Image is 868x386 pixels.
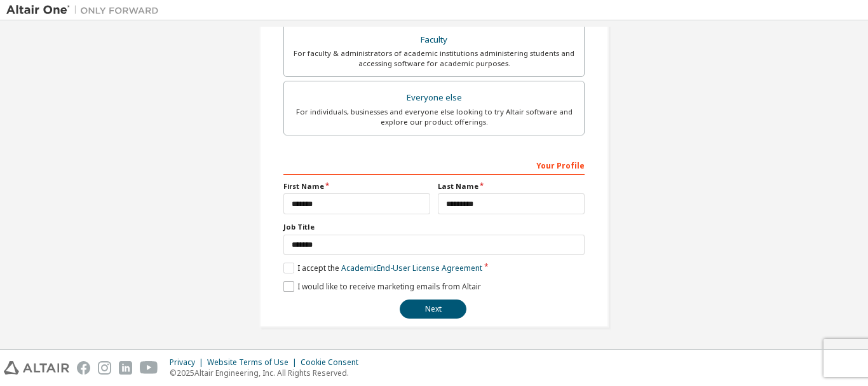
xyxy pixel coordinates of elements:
[400,300,466,319] button: Next
[170,357,207,368] div: Privacy
[170,368,366,378] p: © 2025 Altair Engineering, Inc. All Rights Reserved.
[119,361,132,375] img: linkedin.svg
[438,181,585,191] label: Last Name
[283,181,430,191] label: First Name
[292,107,576,127] div: For individuals, businesses and everyone else looking to try Altair software and explore our prod...
[6,4,165,17] img: Altair One
[341,263,482,273] a: Academic End-User License Agreement
[77,361,90,375] img: facebook.svg
[283,281,481,292] label: I would like to receive marketing emails from Altair
[4,361,69,375] img: altair_logo.svg
[292,48,576,69] div: For faculty & administrators of academic institutions administering students and accessing softwa...
[292,89,576,107] div: Everyone else
[283,155,585,175] div: Your Profile
[292,31,576,49] div: Faculty
[301,357,366,368] div: Cookie Consent
[140,361,158,375] img: youtube.svg
[207,357,301,368] div: Website Terms of Use
[98,361,111,375] img: instagram.svg
[283,222,585,232] label: Job Title
[283,263,482,273] label: I accept the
